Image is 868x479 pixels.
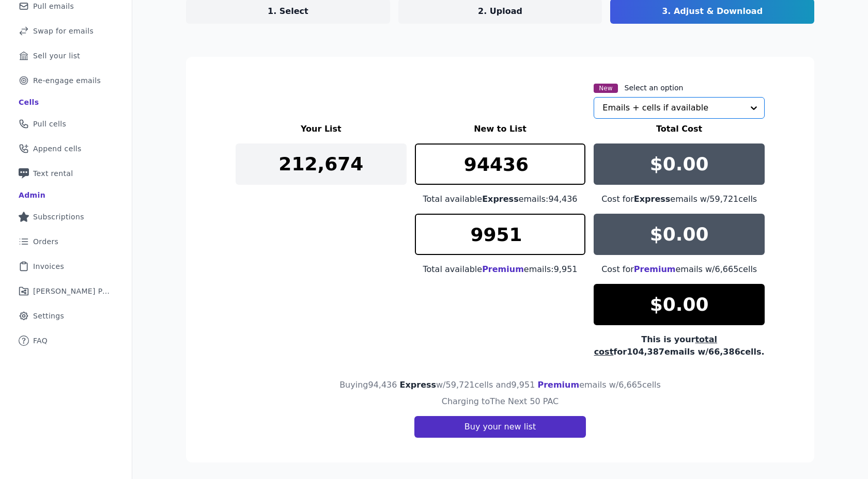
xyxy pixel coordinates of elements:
div: Total available emails: 94,436 [415,193,586,205]
p: 2. Upload [478,5,522,18]
p: 1. Select [268,5,308,18]
h3: Your List [236,123,407,135]
span: Invoices [33,261,64,272]
h3: New to List [415,123,586,135]
span: Premium [634,264,676,274]
div: Cells [19,97,39,107]
p: 212,674 [278,154,363,174]
a: Settings [8,305,123,327]
span: New [594,84,617,93]
span: Express [482,194,519,204]
button: Buy your new list [414,416,586,438]
div: Total available emails: 9,951 [415,263,586,276]
span: Premium [537,380,579,390]
span: Swap for emails [33,26,94,36]
span: Pull cells [33,119,66,129]
p: $0.00 [650,294,709,315]
a: Append cells [8,137,123,160]
a: Re-engage emails [8,69,123,92]
span: Express [400,380,437,390]
span: Sell your list [33,51,80,61]
span: Append cells [33,143,82,154]
span: Re-engage emails [33,75,101,86]
span: Settings [33,311,64,321]
p: 3. Adjust & Download [662,5,763,18]
a: Sell your list [8,44,123,67]
a: Orders [8,230,123,253]
div: This is your for 104,387 emails w/ 66,386 cells. [594,333,765,358]
span: Text rental [33,168,73,179]
a: Text rental [8,162,123,185]
span: Premium [482,264,524,274]
span: Pull emails [33,1,74,11]
p: $0.00 [650,224,709,245]
a: Pull cells [8,113,123,135]
h3: Total Cost [594,123,765,135]
span: FAQ [33,336,48,346]
span: Orders [33,236,58,247]
div: Cost for emails w/ 6,665 cells [594,263,765,276]
a: FAQ [8,329,123,352]
span: [PERSON_NAME] Performance [33,286,111,296]
label: Select an option [625,83,684,93]
div: Admin [19,190,45,200]
a: Invoices [8,255,123,278]
span: Express [634,194,671,204]
a: Swap for emails [8,20,123,42]
p: $0.00 [650,154,709,174]
span: Subscriptions [33,212,84,222]
a: [PERSON_NAME] Performance [8,280,123,302]
h4: Buying 94,436 w/ 59,721 cells and 9,951 emails w/ 6,665 cells [339,379,661,391]
h4: Charging to The Next 50 PAC [442,395,559,408]
div: Cost for emails w/ 59,721 cells [594,193,765,205]
a: Subscriptions [8,205,123,228]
